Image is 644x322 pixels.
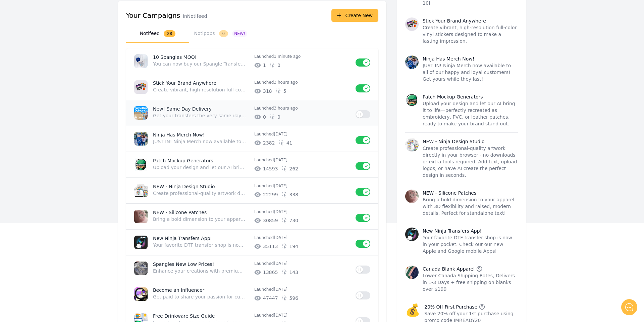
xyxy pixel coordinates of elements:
time: 2025-08-01T20:27:06.612Z [274,261,287,266]
p: Ninja Has Merch Now! [153,131,249,138]
a: Stick Your Brand AnywhereCreate vibrant, high-resolution full-color vinyl stickers designed to ma... [126,74,378,100]
p: Create professional-quality artwork directly in your browser - no downloads or extra tools requir... [423,145,518,178]
p: Upload your design and let our AI bring it to life—perfectly recreated as embroidery, PVC, or lea... [153,164,246,171]
span: # of unique clicks [286,139,292,146]
h3: Your Campaigns [126,11,180,20]
span: # of unique clicks [289,243,299,250]
p: NEW - Ninja Design Studio [423,138,485,145]
p: Launched [254,261,350,266]
p: Launched [254,157,350,163]
p: Bring a bold dimension to your apparel with 3D flexibility and raised, modern details. Perfect fo... [423,196,518,216]
a: 10 Spangles MOQ!You can now buy our Spangle Transfers with a new Minimum Order Quantity of 10!Lau... [126,48,378,74]
p: Launched [254,209,350,214]
a: Patch Mockup GeneratorsUpload your design and let our AI bring it to life—perfectly recreated as ... [126,152,378,177]
p: Your favorite DTF transfer shop is now in your pocket. Check out our new Apple and Google mobile ... [423,234,518,254]
time: 2025-07-17T12:59:48.225Z [274,313,287,318]
button: Notipops0NEW! [189,25,252,43]
p: Launched [254,235,350,240]
p: Launched [254,106,350,111]
p: Launched [254,54,350,59]
p: 20% Off First Purchase [424,304,477,310]
p: Upload your design and let our AI bring it to life—perfectly recreated as embroidery, PVC, or lea... [423,100,518,127]
h2: Don't see Notifeed in your header? Let me know and I'll set it up! ✅ [10,45,124,77]
a: Become an InfluencerGet paid to share your passion for custom apparel with your audience. Apply [... [126,281,378,307]
p: JUST IN! Ninja Merch now available to all of our happy and loyal customers! Get yours while they ... [153,138,246,145]
span: # of unique clicks [283,88,286,94]
p: Stick Your Brand Anywhere [153,80,249,86]
nav: Tabs [126,25,378,43]
p: New! Same Day Delivery [153,106,249,112]
span: # of unique clicks [289,165,299,172]
p: Launched [254,131,350,137]
time: 2025-10-01T17:14:28.626Z [274,80,298,85]
span: # of unique impressions [263,62,266,69]
p: Bring a bold dimension to your apparel with 3D flexibility and raised, modern details. Perfect fo... [153,216,246,223]
p: Lower Canada Shipping Rates, Delivers in 1-3 Days + free shipping on blanks over $199 [423,272,518,292]
a: New! Same Day DeliveryGet your transfers the very same day! Place your order by 12pm EST (within ... [126,100,378,126]
span: # of unique impressions [263,139,275,146]
p: Become an Influencer [153,287,249,293]
span: # of unique clicks [289,217,299,224]
span: We run on Gist [56,235,85,239]
p: New Ninja Transfers App! [423,228,482,234]
a: NEW - Silicone PatchesBring a bold dimension to your apparel with 3D flexibility and raised, mode... [126,204,378,229]
p: You can now buy our Spangle Transfers with a new Minimum Order Quantity of 10! [153,61,246,67]
p: Enhance your creations with premium Spangle Transfers. Vibrant, flat, holographic discs that add ... [153,268,246,274]
a: Spangles New Low Prices!Enhance your creations with premium Spangle Transfers. Vibrant, flat, hol... [126,255,378,281]
h1: Hello! [10,33,124,43]
a: New Ninja Transfers App!Your favorite DTF transfer shop is now in your pocket. Check out our new ... [126,230,378,255]
p: Stick Your Brand Anywhere [423,17,486,24]
p: Launched [254,80,350,85]
time: 2025-09-03T13:18:05.489Z [274,184,287,188]
p: New Ninja Transfers App! [153,235,249,242]
p: in Notifeed [183,13,207,19]
span: # of unique impressions [263,88,272,94]
span: # of unique clicks [289,269,299,276]
p: NEW - Silicone Patches [423,190,476,196]
button: New conversation [10,89,124,103]
span: # of unique clicks [277,114,280,120]
p: 10 Spangles MOQ! [153,54,249,61]
span: # of unique impressions [263,295,278,301]
p: Create vibrant, high-resolution full-color vinyl stickers designed to make a lasting impression. [423,24,518,44]
p: NEW - Ninja Design Studio [153,183,249,190]
time: 2025-08-20T17:48:29.582Z [274,209,287,214]
iframe: gist-messenger-bubble-iframe [621,299,637,315]
span: New conversation [43,93,80,98]
p: Get your transfers the very same day! Place your order by 12pm EST (within 50 miles of [GEOGRAPHI... [153,112,246,119]
span: # of unique clicks [289,191,299,198]
span: # of unique impressions [263,191,278,198]
p: JUST IN! Ninja Merch now available to all of our happy and loyal customers! Get yours while they ... [423,62,518,82]
p: Patch Mockup Generators [423,93,483,100]
span: NEW! [232,30,247,37]
p: Launched [254,183,350,189]
p: Launched [254,313,350,318]
span: # of unique impressions [263,165,278,172]
span: # of unique impressions [263,269,278,276]
span: # of unique impressions [263,217,278,224]
p: Free Drinkware Size Guide [153,313,249,319]
p: Your favorite DTF transfer shop is now in your pocket. Check out our new Apple and Google mobile ... [153,242,246,248]
span: # of unique impressions [263,243,278,250]
a: Ninja Has Merch Now!JUST IN! Ninja Merch now available to all of our happy and loyal customers! G... [126,126,378,152]
button: Create New [331,9,378,22]
time: 2025-07-18T18:44:57.675Z [274,287,287,292]
time: 2025-08-13T16:11:55.709Z [274,235,287,240]
time: 2025-10-01T20:38:46.785Z [274,54,301,59]
span: 0 [219,30,228,37]
p: Create vibrant, high-resolution full-color vinyl stickers designed to make a lasting impression. [153,86,246,93]
time: 2025-09-29T18:54:18.415Z [274,132,287,136]
a: NEW - Ninja Design StudioCreate professional-quality artwork directly in your browser - no downlo... [126,178,378,203]
p: NEW - Silicone Patches [153,209,249,216]
button: Notifeed28 [126,25,189,43]
span: # of unique clicks [289,295,299,301]
p: Create professional-quality artwork directly in your browser - no downloads or extra tools requir... [153,190,246,197]
p: Canada Blank Apparel [423,266,475,272]
p: Launched [254,287,350,292]
p: Get paid to share your passion for custom apparel with your audience. Apply [DATE] in seconds! [153,293,246,300]
span: # of unique clicks [277,62,280,69]
p: Spangles New Low Prices! [153,261,249,268]
time: 2025-10-01T17:03:26.278Z [274,106,298,111]
span: 28 [164,30,175,37]
p: Ninja Has Merch Now! [423,55,474,62]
